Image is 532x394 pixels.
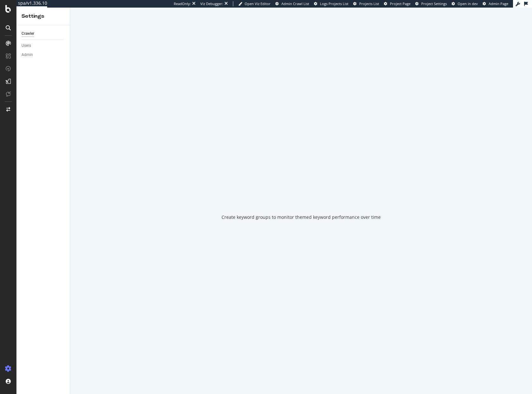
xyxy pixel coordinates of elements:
div: Crawler [22,30,34,37]
span: Project Page [390,1,410,6]
div: Users [22,42,31,49]
div: Create keyword groups to monitor themed keyword performance over time [222,214,381,220]
a: Project Settings [415,1,447,6]
a: Admin [22,52,66,58]
div: Admin [22,52,33,58]
a: Project Page [384,1,410,6]
a: Users [22,42,66,49]
a: Open in dev [452,1,478,6]
div: Settings [22,13,65,20]
span: Open in dev [458,1,478,6]
span: Open Viz Editor [245,1,271,6]
span: Admin Crawl List [281,1,309,6]
span: Project Settings [421,1,447,6]
a: Admin Page [483,1,508,6]
span: Projects List [359,1,379,6]
span: Admin Page [489,1,508,6]
div: animation [279,181,324,204]
a: Open Viz Editor [238,1,271,6]
div: Viz Debugger: [200,1,223,6]
a: Logs Projects List [314,1,348,6]
a: Projects List [353,1,379,6]
a: Admin Crawl List [275,1,309,6]
a: Crawler [22,30,66,37]
div: ReadOnly: [174,1,191,6]
span: Logs Projects List [320,1,348,6]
